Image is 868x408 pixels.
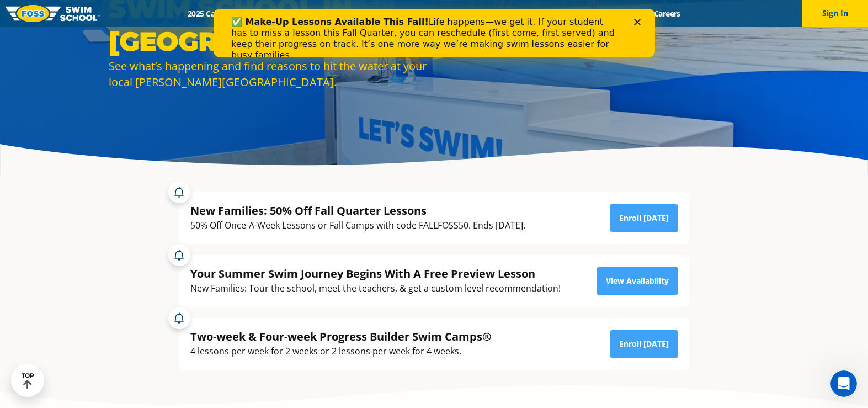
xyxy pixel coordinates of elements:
a: Schools [247,8,294,19]
div: New Families: Tour the school, meet the teachers, & get a custom level recommendation! [190,281,561,296]
div: 50% Off Once-A-Week Lessons or Fall Camps with code FALLFOSS50. Ends [DATE]. [190,218,525,233]
div: Two-week & Four-week Progress Builder Swim Camps® [190,329,492,344]
a: 2025 Calendar [178,8,247,19]
a: View Availability [597,267,678,295]
b: ✅ Make-Up Lessons Available This Fall! [18,8,215,18]
div: TOP [22,372,34,389]
div: 4 lessons per week for 2 weeks or 2 lessons per week for 4 weeks. [190,344,492,359]
a: Blog [609,8,644,19]
div: See what’s happening and find reasons to hit the water at your local [PERSON_NAME][GEOGRAPHIC_DATA]. [109,58,429,90]
a: Swim Like [PERSON_NAME] [493,8,610,19]
div: New Families: 50% Off Fall Quarter Lessons [190,203,525,218]
div: Your Summer Swim Journey Begins With A Free Preview Lesson [190,266,561,281]
iframe: Intercom live chat [830,370,857,397]
div: Close [420,10,432,17]
a: Careers [644,8,690,19]
iframe: Intercom live chat banner [214,9,655,57]
a: Enroll [DATE] [610,330,678,358]
a: Swim Path® Program [294,8,390,19]
img: FOSS Swim School Logo [6,5,100,22]
a: About [PERSON_NAME] [390,8,493,19]
a: Enroll [DATE] [610,204,678,232]
div: Life happens—we get it. If your student has to miss a lesson this Fall Quarter, you can reschedul... [18,8,406,52]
